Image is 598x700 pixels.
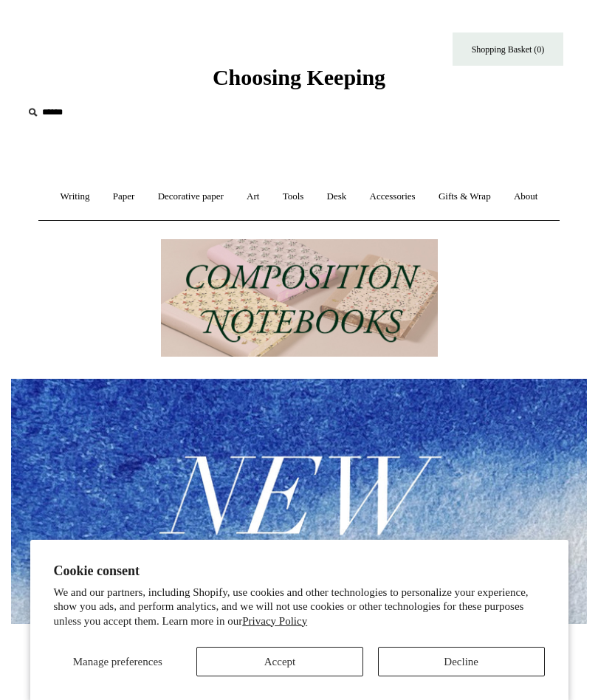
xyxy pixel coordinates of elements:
a: Desk [317,177,357,216]
a: Privacy Policy [242,615,307,627]
button: Manage preferences [53,647,182,676]
a: Art [236,177,269,216]
img: 202302 Composition ledgers.jpg__PID:69722ee6-fa44-49dd-a067-31375e5d54ec [161,239,438,357]
a: Choosing Keeping [213,77,385,87]
span: Choosing Keeping [213,65,385,89]
button: Decline [378,647,545,676]
a: Writing [50,177,100,216]
p: We and our partners, including Shopify, use cookies and other technologies to personalize your ex... [54,586,545,629]
button: Accept [196,647,363,676]
a: Gifts & Wrap [428,177,501,216]
a: Tools [272,177,315,216]
h2: Cookie consent [54,563,545,579]
a: Accessories [360,177,426,216]
img: New.jpg__PID:f73bdf93-380a-4a35-bcfe-7823039498e1 [11,379,587,624]
a: Paper [103,177,145,216]
span: Manage preferences [73,656,162,668]
a: About [504,177,549,216]
a: Shopping Basket (0) [453,32,563,66]
a: Decorative paper [148,177,234,216]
